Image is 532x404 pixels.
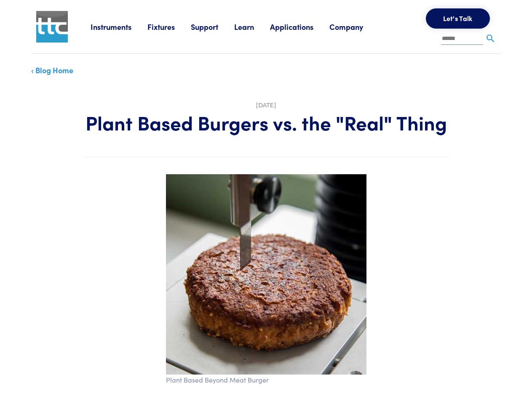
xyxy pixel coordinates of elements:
button: Let's Talk [426,8,490,29]
img: ttc_logo_1x1_v1.0.png [36,11,68,43]
a: Support [191,21,234,32]
h1: Plant Based Burgers vs. the "Real" Thing [83,110,449,135]
a: Company [329,21,379,32]
img: Plant Based Beyond Meat Burger [166,174,366,375]
time: [DATE] [256,102,276,109]
p: Plant Based Beyond Meat Burger [166,375,366,385]
a: Instruments [91,21,147,32]
a: Applications [270,21,329,32]
a: Fixtures [147,21,191,32]
a: ‹ Blog Home [31,65,73,75]
a: Learn [234,21,270,32]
